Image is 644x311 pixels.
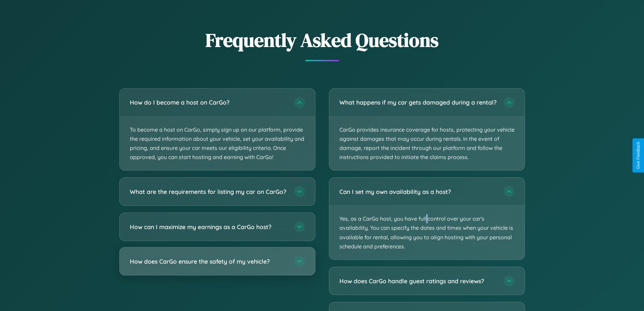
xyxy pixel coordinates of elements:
[130,98,287,107] h3: How do I become a host on CarGo?
[329,206,525,260] p: Yes, as a CarGo host, you have full control over your car's availability. You can specify the dat...
[636,142,641,169] div: Give Feedback
[119,27,525,53] h2: Frequently Asked Questions
[339,187,497,196] h3: Can I set my own availability as a host?
[120,117,315,171] p: To become a host on CarGo, simply sign up on our platform, provide the required information about...
[130,223,287,231] h3: How can I maximize my earnings as a CarGo host?
[130,187,287,196] h3: What are the requirements for listing my car on CarGo?
[329,117,525,171] p: CarGo provides insurance coverage for hosts, protecting your vehicle against damages that may occ...
[339,98,497,107] h3: What happens if my car gets damaged during a rental?
[130,257,287,266] h3: How does CarGo ensure the safety of my vehicle?
[339,277,497,285] h3: How does CarGo handle guest ratings and reviews?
